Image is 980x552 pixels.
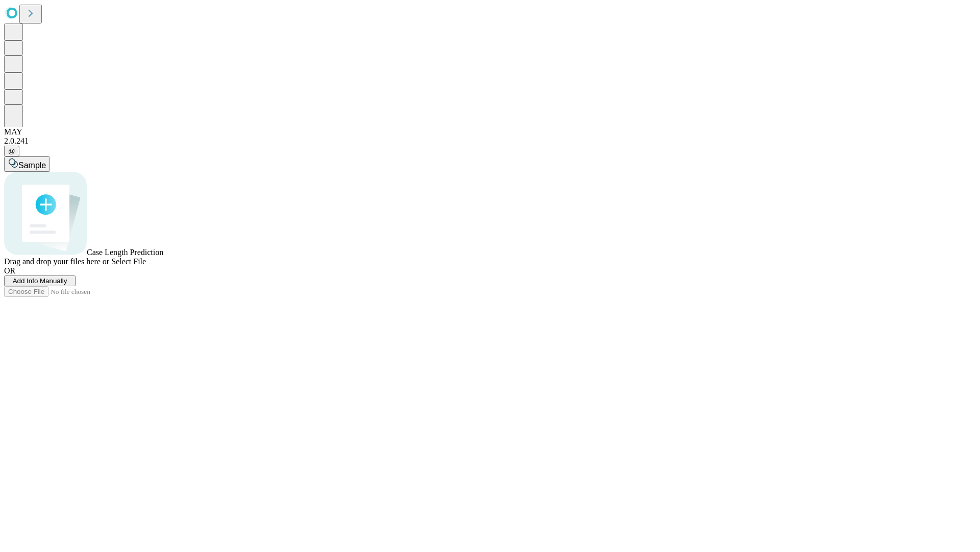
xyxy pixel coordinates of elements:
button: @ [4,146,19,156]
span: @ [8,147,15,155]
span: Drag and drop your files here or [4,257,109,266]
div: MAY [4,127,976,136]
div: 2.0.241 [4,136,976,146]
span: OR [4,266,15,275]
button: Sample [4,156,50,172]
span: Add Info Manually [13,277,67,285]
span: Select File [111,257,146,266]
span: Sample [18,161,46,170]
span: Case Length Prediction [87,248,163,257]
button: Add Info Manually [4,275,76,286]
